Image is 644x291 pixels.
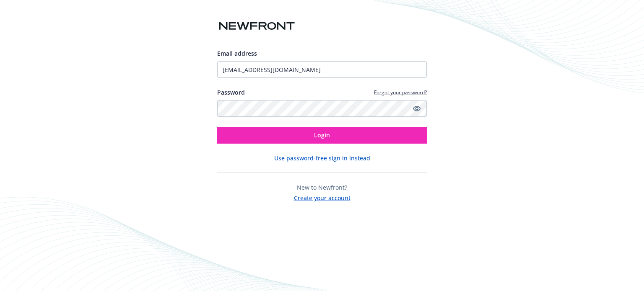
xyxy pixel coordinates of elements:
[297,183,347,191] span: New to Newfront?
[217,49,257,57] span: Email address
[217,19,296,33] img: Newfront logo
[217,100,427,117] input: Enter your password
[217,127,427,144] button: Login
[374,89,427,96] a: Forgot your password?
[217,88,245,97] label: Password
[294,192,351,202] button: Create your account
[274,154,370,162] button: Use password-free sign in instead
[217,61,427,78] input: Enter your email
[412,103,422,113] a: Show password
[314,131,330,139] span: Login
